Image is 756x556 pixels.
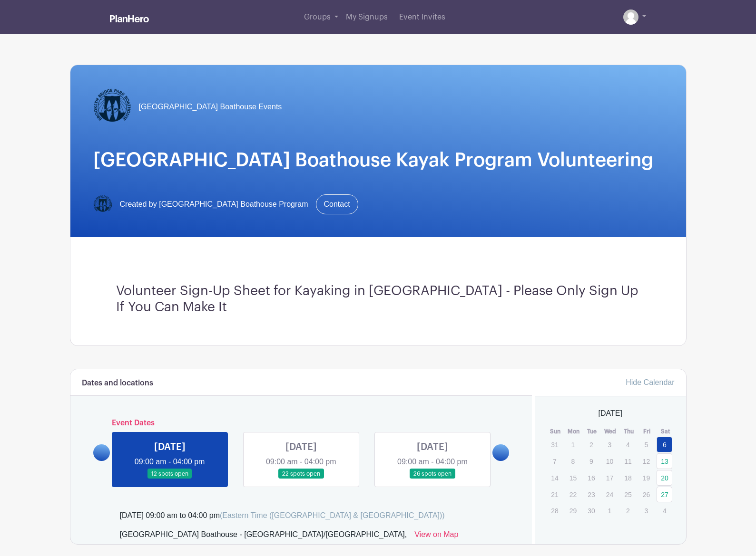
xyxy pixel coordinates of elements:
p: 12 [638,454,654,469]
a: 27 [657,487,672,502]
th: Thu [619,427,638,436]
p: 22 [565,487,581,502]
p: 30 [583,503,599,518]
p: 5 [638,437,654,452]
img: default-ce2991bfa6775e67f084385cd625a349d9dcbb7a52a09fb2fda1e96e2d18dcdb.png [623,10,638,25]
a: 13 [657,453,672,469]
p: 2 [620,503,636,518]
a: View on Map [414,529,458,544]
p: 17 [602,470,618,485]
p: 29 [565,503,581,518]
p: 18 [620,470,636,485]
span: Created by [GEOGRAPHIC_DATA] Boathouse Program [120,199,308,210]
p: 28 [547,503,562,518]
span: Event Invites [399,13,445,21]
img: Logo-Title.png [93,88,131,126]
img: Logo-Title.png [93,195,112,214]
a: Hide Calendar [626,378,674,386]
p: 19 [638,470,654,485]
p: 8 [565,454,581,469]
p: 21 [547,487,562,502]
p: 2 [583,437,599,452]
p: 1 [602,503,618,518]
a: 20 [657,470,672,486]
p: 7 [547,454,562,469]
p: 16 [583,470,599,485]
span: [DATE] [599,408,622,419]
div: [GEOGRAPHIC_DATA] Boathouse - [GEOGRAPHIC_DATA]/[GEOGRAPHIC_DATA], [120,529,407,544]
p: 9 [583,454,599,469]
span: (Eastern Time ([GEOGRAPHIC_DATA] & [GEOGRAPHIC_DATA])) [220,511,445,519]
p: 15 [565,470,581,485]
p: 3 [602,437,618,452]
img: logo_white-6c42ec7e38ccf1d336a20a19083b03d10ae64f83f12c07503d8b9e83406b4c7d.svg [110,15,149,22]
th: Fri [638,427,657,436]
p: 24 [602,487,618,502]
p: 10 [602,454,618,469]
h6: Event Dates [110,419,493,428]
p: 4 [657,503,672,518]
h3: Volunteer Sign-Up Sheet for Kayaking in [GEOGRAPHIC_DATA] - Please Only Sign Up If You Can Make It [116,283,640,315]
p: 31 [547,437,562,452]
p: 4 [620,437,636,452]
span: [GEOGRAPHIC_DATA] Boathouse Events [139,101,282,113]
p: 26 [638,487,654,502]
h1: [GEOGRAPHIC_DATA] Boathouse Kayak Program Volunteering [93,149,663,172]
div: [DATE] 09:00 am to 04:00 pm [120,510,445,521]
p: 14 [547,470,562,485]
th: Tue [583,427,601,436]
span: My Signups [346,13,388,21]
p: 3 [638,503,654,518]
th: Wed [601,427,620,436]
a: 6 [657,437,672,452]
h6: Dates and locations [82,379,153,388]
th: Sat [656,427,675,436]
span: Groups [304,13,331,21]
p: 11 [620,454,636,469]
th: Mon [565,427,583,436]
p: 1 [565,437,581,452]
a: Contact [316,194,358,214]
p: 25 [620,487,636,502]
th: Sun [546,427,565,436]
p: 23 [583,487,599,502]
